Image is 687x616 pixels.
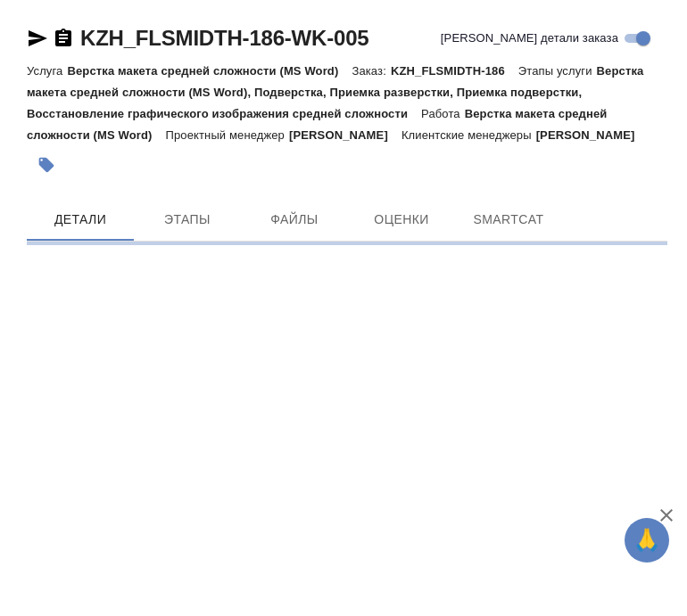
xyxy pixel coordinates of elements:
[80,26,368,50] a: KZH_FLSMIDTH-186-WK-005
[625,518,669,563] button: 🙏
[536,128,649,142] p: [PERSON_NAME]
[53,28,74,49] button: Скопировать ссылку
[67,64,352,78] p: Верстка макета средней сложности (MS Word)
[252,209,337,231] span: Файлы
[421,107,465,120] p: Работа
[352,64,390,78] p: Заказ:
[441,29,618,47] span: [PERSON_NAME] детали заказа
[27,64,67,78] p: Услуга
[145,209,230,231] span: Этапы
[27,145,66,185] button: Добавить тэг
[27,64,643,120] p: Верстка макета средней сложности (MS Word), Подверстка, Приемка разверстки, Приемка подверстки, В...
[401,128,536,142] p: Клиентские менеджеры
[289,128,401,142] p: [PERSON_NAME]
[359,209,444,231] span: Оценки
[166,128,289,142] p: Проектный менеджер
[518,64,597,78] p: Этапы услуги
[466,209,551,231] span: SmartCat
[632,522,662,559] span: 🙏
[27,28,48,49] button: Скопировать ссылку для ЯМессенджера
[37,209,123,231] span: Детали
[391,64,518,78] p: KZH_FLSMIDTH-186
